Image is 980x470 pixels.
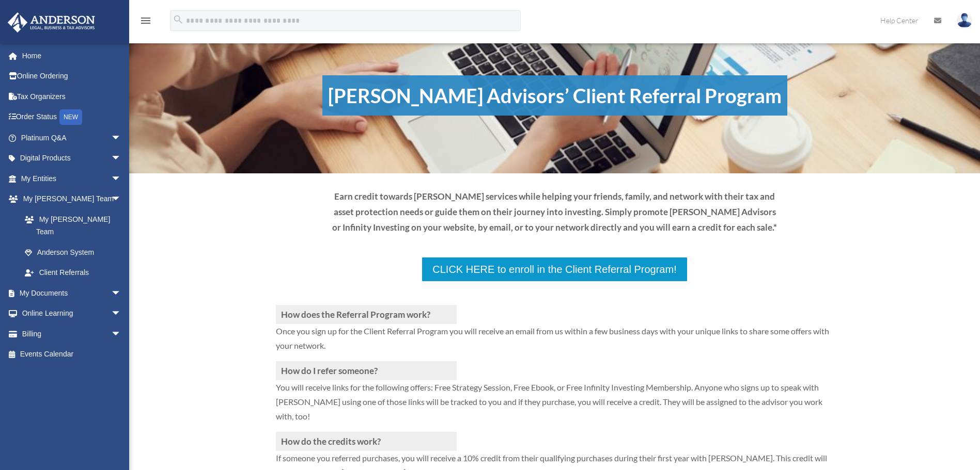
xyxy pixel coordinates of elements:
a: My Entitiesarrow_drop_down [7,168,137,189]
span: arrow_drop_down [111,303,132,325]
a: My [PERSON_NAME] Team [14,209,137,242]
span: arrow_drop_down [111,283,132,304]
h3: How do the credits work? [276,432,457,451]
a: Client Referrals [14,263,132,283]
span: arrow_drop_down [111,323,132,345]
a: Platinum Q&Aarrow_drop_down [7,127,137,148]
a: My [PERSON_NAME] Teamarrow_drop_down [7,189,137,209]
a: menu [139,18,152,27]
span: arrow_drop_down [111,168,132,189]
h3: How do I refer someone? [276,361,457,380]
p: Once you sign up for the Client Referral Program you will receive an email from us within a few b... [276,324,834,361]
p: Earn credit towards [PERSON_NAME] services while helping your friends, family, and network with t... [332,189,778,235]
p: You will receive links for the following offers: Free Strategy Session, Free Ebook, or Free Infin... [276,380,834,432]
a: Online Learningarrow_drop_down [7,303,137,324]
a: My Documentsarrow_drop_down [7,283,137,303]
i: search [173,14,184,25]
a: Digital Productsarrow_drop_down [7,148,137,169]
div: NEW [59,109,82,125]
a: Billingarrow_drop_down [7,323,137,344]
a: Events Calendar [7,344,137,365]
span: arrow_drop_down [111,148,132,169]
a: CLICK HERE to enroll in the Client Referral Program! [421,256,688,282]
a: Anderson System [14,242,137,263]
i: menu [139,14,152,27]
a: Home [7,45,137,66]
h3: How does the Referral Program work? [276,305,457,324]
img: User Pic [957,13,972,28]
a: Order StatusNEW [7,107,137,128]
span: arrow_drop_down [111,127,132,149]
span: arrow_drop_down [111,189,132,210]
a: Tax Organizers [7,86,137,107]
a: Online Ordering [7,66,137,87]
h1: [PERSON_NAME] Advisors’ Client Referral Program [322,75,787,116]
img: Anderson Advisors Platinum Portal [5,12,98,33]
